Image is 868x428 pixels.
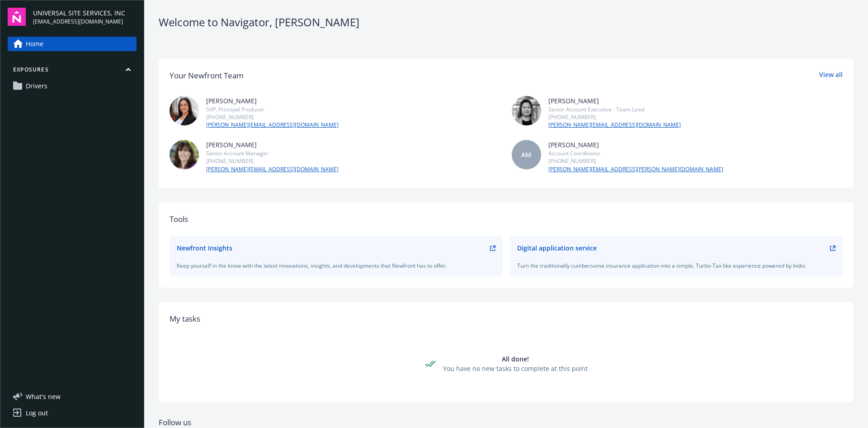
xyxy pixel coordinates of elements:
span: Home [26,37,43,51]
div: SVP, Principal Producer [206,106,339,113]
a: [PERSON_NAME][EMAIL_ADDRESS][DOMAIN_NAME] [206,165,339,173]
span: What ' s new [26,392,61,401]
div: Senior Account Executive - Team Lead [548,106,681,113]
div: Senior Account Manager [206,149,339,157]
a: [PERSON_NAME][EMAIL_ADDRESS][DOMAIN_NAME] [206,121,339,129]
div: You have no new tasks to complete at this point [443,364,588,373]
div: [PERSON_NAME] [206,96,339,106]
button: Exposures [8,66,137,77]
div: [PERSON_NAME] [548,140,723,149]
div: My tasks [170,313,843,325]
div: Account Coordinator [548,149,723,157]
img: photo [512,96,541,125]
div: All done! [443,354,588,364]
div: Tools [170,213,843,225]
a: Drivers [8,79,137,93]
div: Keep yourself in the know with the latest innovations, insights, and developments that Newfront h... [177,262,495,269]
img: photo [170,96,199,125]
span: UNIVERSAL SITE SERVICES, INC [33,8,125,18]
div: Turn the traditionally cumbersome insurance application into a simple, Turbo-Tax like experience ... [517,262,836,269]
a: View all [819,70,843,82]
span: AM [521,150,531,159]
img: navigator-logo.svg [8,8,26,26]
button: UNIVERSAL SITE SERVICES, INC[EMAIL_ADDRESS][DOMAIN_NAME] [33,8,137,26]
div: [PHONE_NUMBER] [548,157,723,165]
div: Digital application service [517,243,597,253]
img: photo [170,140,199,169]
span: Drivers [26,79,47,93]
div: Welcome to Navigator , [PERSON_NAME] [159,14,854,30]
div: [PHONE_NUMBER] [206,157,339,165]
span: [EMAIL_ADDRESS][DOMAIN_NAME] [33,18,125,26]
div: [PHONE_NUMBER] [206,113,339,121]
a: [PERSON_NAME][EMAIL_ADDRESS][DOMAIN_NAME] [548,121,681,129]
div: [PERSON_NAME] [548,96,681,106]
div: [PERSON_NAME] [206,140,339,149]
div: Log out [26,406,48,420]
div: [PHONE_NUMBER] [548,113,681,121]
div: Your Newfront Team [170,70,244,82]
a: [PERSON_NAME][EMAIL_ADDRESS][PERSON_NAME][DOMAIN_NAME] [548,165,723,173]
a: Home [8,37,137,51]
div: Newfront Insights [177,243,232,253]
button: What's new [8,392,75,401]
